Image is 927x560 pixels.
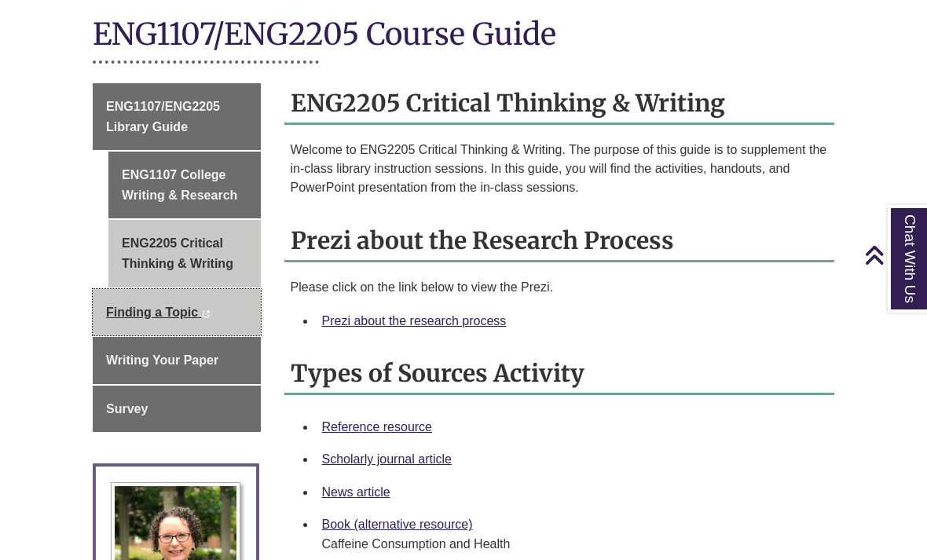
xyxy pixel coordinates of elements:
[291,278,829,297] p: Please click on the link below to view the Prezi.
[93,83,261,150] a: ENG1107/ENG2205 Library Guide
[322,535,823,554] div: Caffeine Consumption and Health
[322,485,390,499] a: News article
[106,100,220,134] span: ENG1107/ENG2205 Library Guide
[322,420,433,434] a: Reference resource
[106,402,148,415] span: Survey
[108,220,261,287] a: ENG2205 Critical Thinking & Writing
[322,518,473,531] a: Book (alternative resource)
[201,310,210,317] i: This link opens in a new window
[106,353,218,367] span: Writing Your Paper
[93,337,261,384] a: Writing Your Paper
[93,83,261,432] div: Guide Page Menu
[284,83,835,125] h2: ENG2205 Critical Thinking & Writing
[322,314,507,328] a: Prezi about the research process
[291,141,829,197] p: Welcome to ENG2205 Critical Thinking & Writing. The purpose of this guide is to supplement the in...
[93,15,834,57] h1: ENG1107/ENG2205 Course Guide
[108,152,261,218] a: ENG1107 College Writing & Research
[322,452,452,466] a: Scholarly journal article
[106,306,198,319] span: Finding a Topic
[284,221,835,262] h2: Prezi about the Research Process
[864,244,923,265] a: Back to Top
[284,353,835,395] h2: Types of Sources Activity
[93,289,261,336] a: Finding a Topic
[93,386,261,433] a: Survey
